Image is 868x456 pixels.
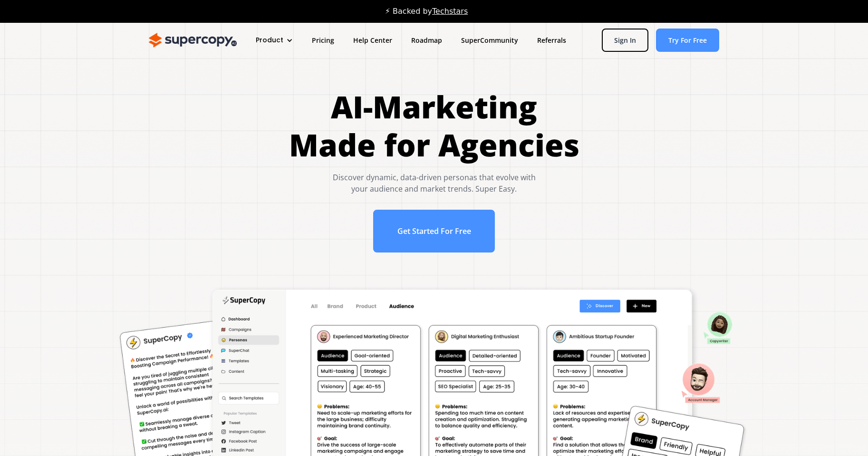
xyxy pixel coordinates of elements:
[452,31,528,49] a: SuperCommunity
[402,31,452,49] a: Roadmap
[528,31,576,49] a: Referrals
[373,210,495,252] a: Get Started For Free
[289,172,579,194] div: Discover dynamic, data-driven personas that evolve with your audience and market trends. Super Easy.
[289,88,579,164] h1: AI-Marketing Made for Agencies
[256,35,283,45] div: Product
[432,7,468,16] a: Techstars
[385,7,468,16] div: ⚡ Backed by
[302,31,344,49] a: Pricing
[656,29,719,52] a: Try For Free
[246,31,302,49] div: Product
[344,31,402,49] a: Help Center
[602,29,648,52] a: Sign In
